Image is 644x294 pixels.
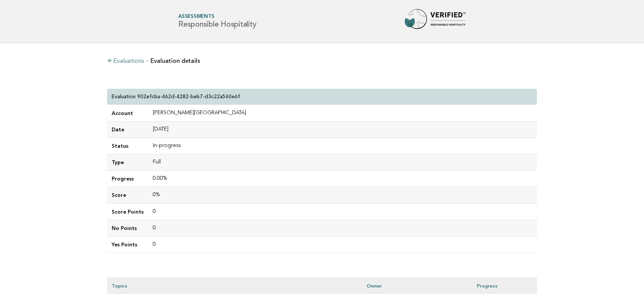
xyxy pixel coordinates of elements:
[148,220,537,236] td: 0
[112,93,240,100] p: Evaluation 902efcba-462d-4282-beb7-d3c22a560e6f
[107,236,148,252] td: Yes Points
[107,154,148,171] td: Type
[107,121,148,138] td: Date
[178,14,256,19] span: Assessments
[107,203,148,220] td: Score Points
[148,203,537,220] td: 0
[148,121,537,138] td: [DATE]
[148,105,537,121] td: [PERSON_NAME][GEOGRAPHIC_DATA]
[107,105,148,121] td: Account
[148,171,537,187] td: 0.00%
[107,171,148,187] td: Progress
[107,58,144,64] a: Evaluations
[107,187,148,203] td: Score
[178,14,256,29] h1: Responsible Hospitality
[107,138,148,154] td: Status
[148,138,537,154] td: In-progress
[107,220,148,236] td: No Points
[148,154,537,171] td: Full
[147,58,200,64] li: Evaluation details
[148,187,537,203] td: 0%
[405,9,466,34] img: Forbes Travel Guide
[148,236,537,252] td: 0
